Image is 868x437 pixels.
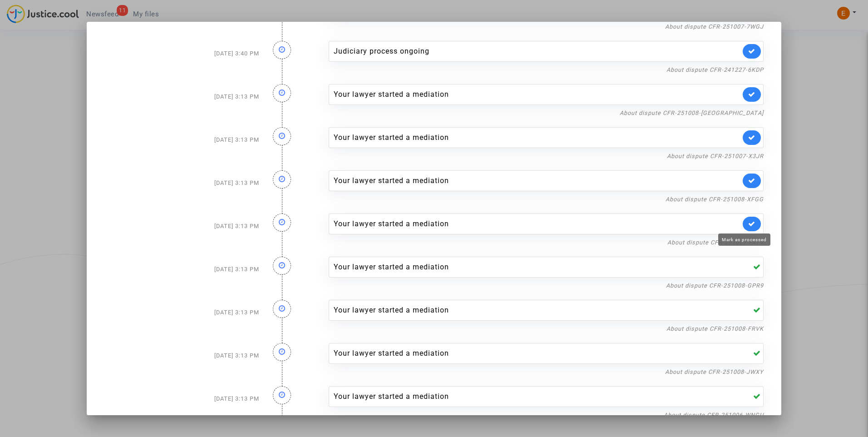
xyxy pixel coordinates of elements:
[667,239,764,246] a: About dispute CFR-251007-FATA
[666,282,764,289] a: About dispute CFR-251008-GPR9
[98,75,266,118] div: [DATE] 3:13 PM
[334,305,740,316] div: Your lawyer started a mediation
[98,248,266,291] div: [DATE] 3:13 PM
[334,89,740,100] div: Your lawyer started a mediation
[98,291,266,334] div: [DATE] 3:13 PM
[620,109,764,116] a: About dispute CFR-251008-[GEOGRAPHIC_DATA]
[666,325,764,332] a: About dispute CFR-251008-FRVK
[98,32,266,75] div: [DATE] 3:40 PM
[98,118,266,161] div: [DATE] 3:13 PM
[334,46,740,57] div: Judiciary process ongoing
[665,23,764,30] a: About dispute CFR-251007-7WGJ
[98,161,266,204] div: [DATE] 3:13 PM
[334,348,740,359] div: Your lawyer started a mediation
[667,153,764,159] a: About dispute CFR-251007-X3JR
[98,334,266,377] div: [DATE] 3:13 PM
[334,262,740,273] div: Your lawyer started a mediation
[334,132,740,143] div: Your lawyer started a mediation
[334,218,740,229] div: Your lawyer started a mediation
[334,391,740,402] div: Your lawyer started a mediation
[665,368,764,375] a: About dispute CFR-251008-JWXY
[98,377,266,420] div: [DATE] 3:13 PM
[666,196,764,203] a: About dispute CFR-251008-XFGG
[98,204,266,248] div: [DATE] 3:13 PM
[666,66,764,73] a: About dispute CFR-241227-6KDP
[664,412,764,418] a: About dispute CFR-251006-WNGU
[334,175,740,186] div: Your lawyer started a mediation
